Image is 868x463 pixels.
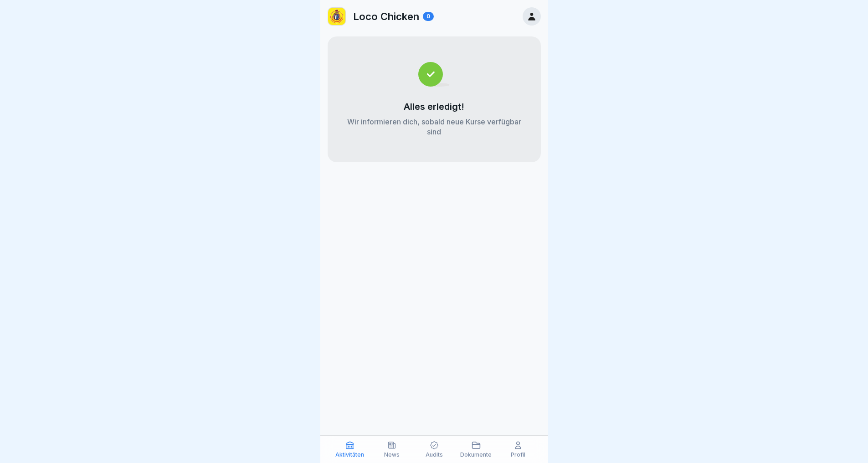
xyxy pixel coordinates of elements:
[418,62,450,87] img: completed.svg
[353,10,419,22] p: Loco Chicken
[460,452,492,458] p: Dokumente
[384,452,400,458] p: News
[335,452,364,458] p: Aktivitäten
[426,452,443,458] p: Audits
[346,117,523,137] p: Wir informieren dich, sobald neue Kurse verfügbar sind
[511,452,525,458] p: Profil
[328,8,345,25] img: loco.jpg
[404,101,464,112] p: Alles erledigt!
[423,12,434,21] div: 0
